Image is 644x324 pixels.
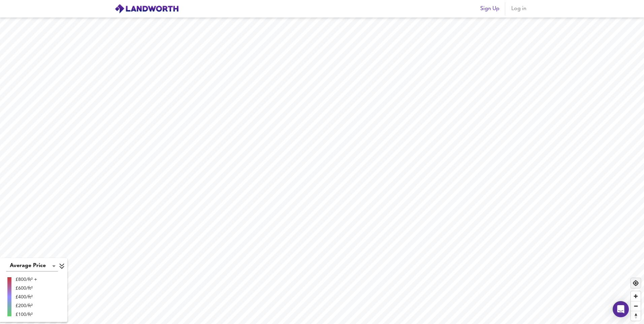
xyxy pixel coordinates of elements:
button: Find my location [631,278,641,288]
div: Average Price [6,261,58,271]
span: Log in [511,4,527,13]
img: logo [115,4,179,14]
button: Reset bearing to north [631,311,641,321]
span: Sign Up [480,4,500,13]
button: Sign Up [478,2,502,15]
div: £400/ft² [15,294,37,300]
button: Log in [508,2,529,15]
span: Reset bearing to north [631,311,641,321]
span: Zoom out [631,301,641,311]
div: £800/ft² + [15,276,37,283]
div: £100/ft² [15,311,37,318]
div: Open Intercom Messenger [613,301,629,317]
button: Zoom out [631,301,641,311]
div: £200/ft² [15,302,37,309]
div: £600/ft² [15,285,37,292]
button: Zoom in [631,291,641,301]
